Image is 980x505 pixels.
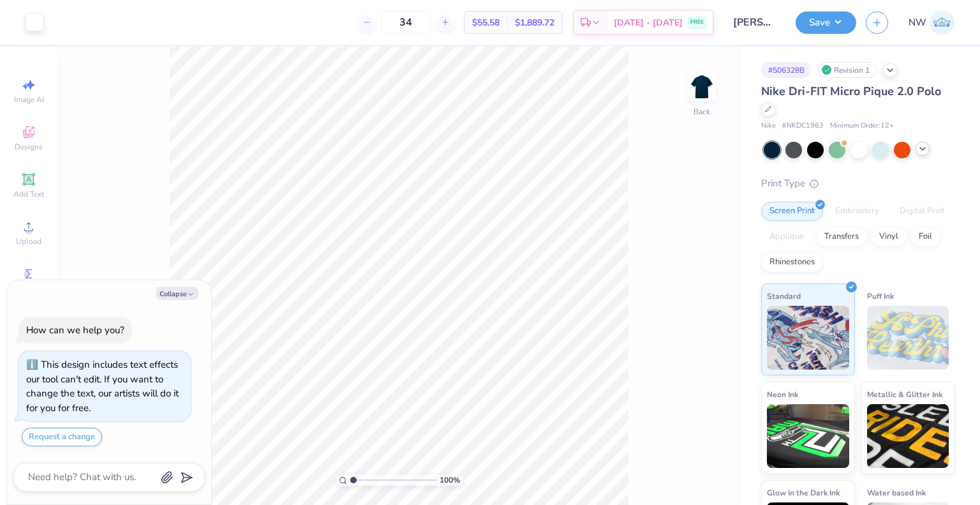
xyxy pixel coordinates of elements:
[26,358,179,414] div: This design includes text effects our tool can't edit. If you want to change the text, our artist...
[16,236,41,246] span: Upload
[818,62,877,78] div: Revision 1
[14,94,44,105] span: Image AI
[13,189,44,199] span: Add Text
[782,121,824,132] span: # NKDC1963
[767,388,798,401] span: Neon Ink
[694,106,710,117] div: Back
[767,404,849,468] img: Neon Ink
[767,306,849,370] img: Standard
[891,202,953,221] div: Digital Print
[767,289,801,303] span: Standard
[867,306,949,370] img: Puff Ink
[690,18,704,27] span: FREE
[515,16,554,29] span: $1,889.72
[830,121,894,132] span: Minimum Order: 12 +
[767,486,840,499] span: Glow in the Dark Ink
[724,10,786,35] input: Untitled Design
[930,10,954,35] img: Nathan Weatherton
[867,388,942,401] span: Metallic & Glitter Ink
[614,16,683,29] span: [DATE] - [DATE]
[816,227,867,246] div: Transfers
[827,202,887,221] div: Embroidery
[761,62,812,78] div: # 506328B
[909,10,954,35] a: NW
[761,202,823,221] div: Screen Print
[156,287,198,300] button: Collapse
[440,474,460,486] span: 100 %
[761,84,941,99] span: Nike Dri-FIT Micro Pique 2.0 Polo
[796,11,856,34] button: Save
[22,428,102,446] button: Request a change
[381,11,431,34] input: – –
[26,324,124,336] div: How can we help you?
[472,16,500,29] span: $55.58
[909,15,926,30] span: NW
[761,227,812,246] div: Applique
[867,289,894,303] span: Puff Ink
[15,142,43,152] span: Designs
[689,74,715,100] img: Back
[867,404,949,468] img: Metallic & Glitter Ink
[910,227,940,246] div: Foil
[761,121,776,132] span: Nike
[761,253,823,272] div: Rhinestones
[761,176,954,191] div: Print Type
[867,486,926,499] span: Water based Ink
[871,227,907,246] div: Vinyl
